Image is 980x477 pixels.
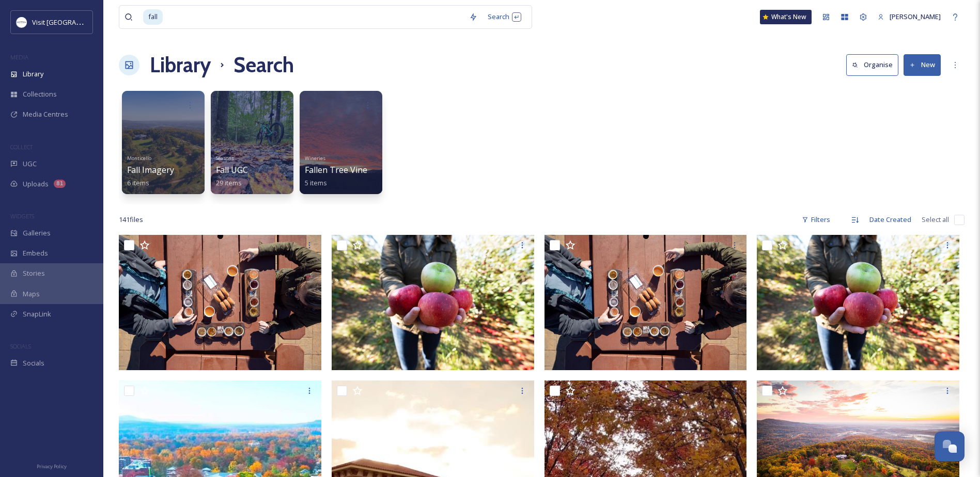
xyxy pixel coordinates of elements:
button: New [904,54,941,75]
button: Open Chat [935,432,965,462]
span: Galleries [23,228,51,238]
span: Uploads [23,179,49,189]
span: COLLECT [10,143,33,151]
span: 141 file s [119,215,143,225]
div: Search [483,7,526,27]
a: WineriesFallen Tree Vineyard5 items [305,152,384,187]
span: MEDIA [10,53,28,61]
span: Embeds [23,248,48,258]
span: Fall UGC [216,164,248,176]
img: CN18122603V_080.jpg [757,235,959,370]
span: [PERSON_NAME] [890,12,941,21]
a: Library [150,50,211,81]
img: Carter Mountain Orchard 2 [Credit: Virginia Tourism Corporation] [119,235,321,370]
span: Monticello [127,155,151,162]
span: Select all [922,215,949,225]
span: WIDGETS [10,212,34,220]
span: fall [143,9,163,24]
span: SOCIALS [10,342,31,350]
div: Filters [797,210,835,230]
span: Collections [23,89,57,99]
img: Carter Mountain Orchard [Credit: Virginia Tourism Corporation] [332,235,534,370]
div: Date Created [864,210,916,230]
span: Socials [23,358,44,368]
span: 5 items [305,178,327,187]
span: Library [23,69,43,79]
span: Fall Imagery [127,164,174,176]
button: Organise [846,54,898,75]
span: Privacy Policy [37,463,67,470]
span: SnapLink [23,309,51,319]
div: 81 [54,180,66,188]
a: [PERSON_NAME] [873,7,946,27]
a: MonticelloFall Imagery6 items [127,152,174,187]
a: Privacy Policy [37,459,67,472]
a: SeasonsFall UGC29 items [216,152,248,187]
img: CN18122602V_093.jpg [545,235,747,370]
span: Fallen Tree Vineyard [305,164,384,176]
span: 29 items [216,178,242,187]
a: Organise [846,54,904,75]
span: UGC [23,159,37,169]
span: 6 items [127,178,149,187]
a: What's New [760,10,812,24]
span: Visit [GEOGRAPHIC_DATA] [32,17,112,27]
span: Seasons [216,155,234,162]
h1: Search [234,50,294,81]
img: Circle%20Logo.png [17,17,27,27]
span: Maps [23,289,40,299]
span: Stories [23,268,45,278]
span: Wineries [305,155,325,162]
span: Media Centres [23,109,68,119]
